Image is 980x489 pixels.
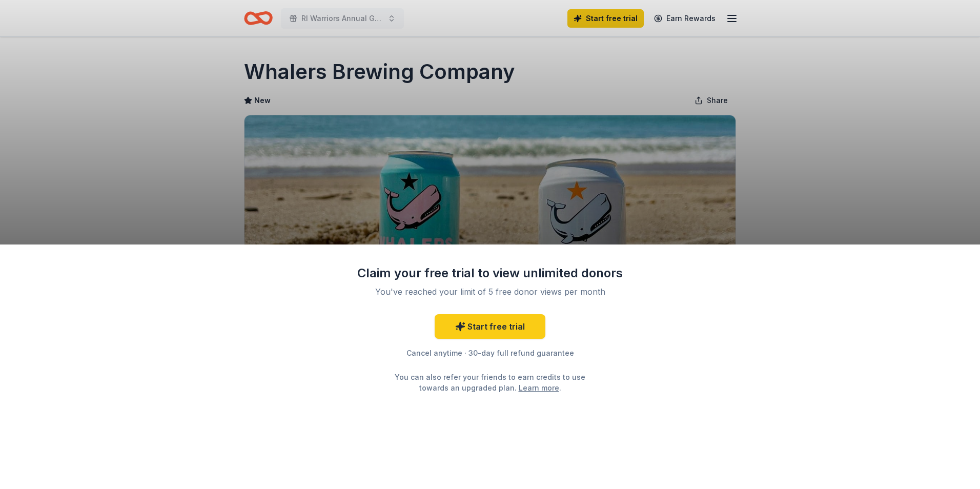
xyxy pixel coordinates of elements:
div: You've reached your limit of 5 free donor views per month [369,286,611,298]
div: Claim your free trial to view unlimited donors [357,265,623,281]
div: Cancel anytime · 30-day full refund guarantee [357,347,623,359]
a: Learn more [519,382,559,393]
div: You can also refer your friends to earn credits to use towards an upgraded plan. . [385,372,595,393]
a: Start free trial [435,314,545,339]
